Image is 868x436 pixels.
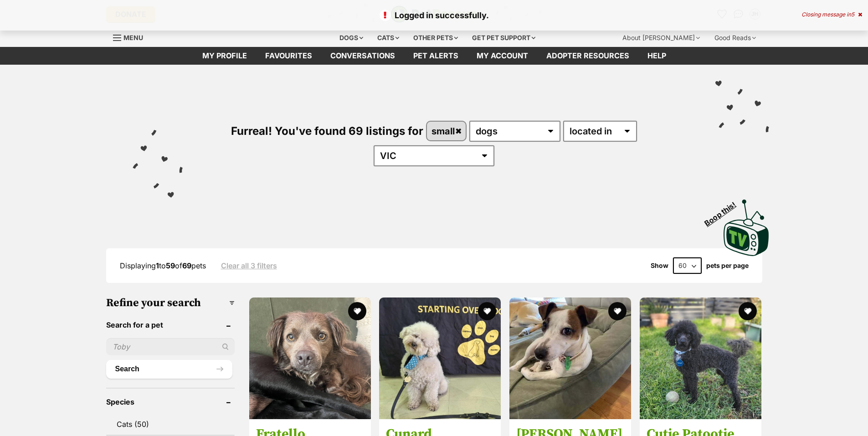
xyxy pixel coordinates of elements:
strong: 59 [166,261,175,270]
input: Toby [106,338,235,355]
div: Get pet support [466,29,542,47]
span: Furreal! You've found 69 listings for [231,124,423,138]
div: Dogs [333,29,370,47]
button: favourite [608,302,627,320]
img: Fratello - Dachshund x Border Collie Dog [249,298,371,419]
span: Displaying to of pets [120,261,206,270]
strong: 69 [182,261,191,270]
span: Boop this! [703,195,745,227]
div: Good Reads [708,29,762,47]
img: PetRescue TV logo [724,200,769,256]
label: pets per page [706,262,749,269]
div: About [PERSON_NAME] [616,29,706,47]
img: Luna - Jack Russell Terrier Dog [509,298,631,419]
header: Search for a pet [106,321,235,329]
button: Search [106,360,232,378]
div: Cats [371,29,406,47]
h3: Refine your search [106,297,235,309]
button: favourite [348,302,366,320]
div: Closing message in [801,11,862,18]
header: Species [106,398,235,406]
img: Cunard - Poodle (Toy) x Maltese Dog [379,298,501,419]
a: My account [467,47,537,65]
div: Other pets [407,29,464,47]
span: Menu [123,34,143,41]
a: Help [638,47,675,65]
a: Favourites [256,47,321,65]
img: Cutie Patootie - Poodle (Toy) Dog [640,298,761,419]
a: Cats (50) [106,415,235,434]
a: small [427,122,466,140]
a: Clear all 3 filters [221,262,277,270]
strong: 1 [156,261,159,270]
button: favourite [478,302,496,320]
a: My profile [193,47,256,65]
a: Pet alerts [404,47,467,65]
a: Menu [113,29,149,45]
span: Show [651,262,668,269]
a: conversations [321,47,404,65]
a: Boop this! [724,191,769,258]
p: Logged in successfully. [9,9,859,21]
span: 5 [851,11,854,18]
a: Adopter resources [537,47,638,65]
button: favourite [739,302,757,320]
